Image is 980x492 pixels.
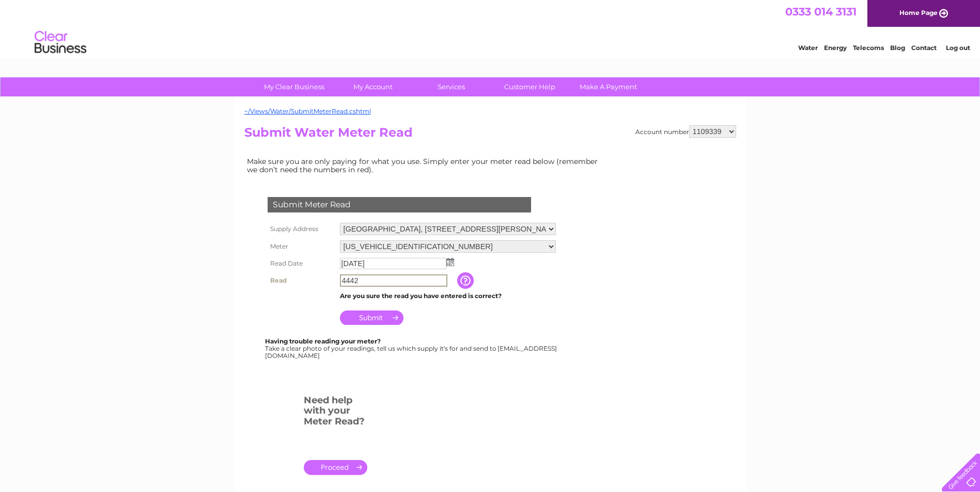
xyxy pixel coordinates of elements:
[244,155,606,176] td: Make sure you are only paying for what you use. Simply enter your meter read below (remember we d...
[304,393,367,432] h3: Need help with your Meter Read?
[304,460,367,475] a: .
[337,289,558,303] td: Are you sure the read you have entered is correct?
[798,44,818,52] a: Water
[446,258,454,266] img: ...
[946,44,970,52] a: Log out
[824,44,847,52] a: Energy
[635,125,736,138] div: Account number
[487,77,572,96] a: Customer Help
[457,272,476,289] input: Information
[265,220,337,238] th: Supply Address
[244,107,371,115] a: ~/Views/Water/SubmitMeterRead.cshtml
[246,6,735,50] div: Clear Business is a trading name of Verastar Limited (registered in [GEOGRAPHIC_DATA] No. 3667643...
[265,238,337,255] th: Meter
[268,197,531,212] div: Submit Meter Read
[252,77,337,96] a: My Clear Business
[34,27,87,58] img: logo.png
[244,125,736,145] h2: Submit Water Meter Read
[890,44,905,52] a: Blog
[409,77,494,96] a: Services
[330,77,415,96] a: My Account
[265,337,381,345] b: Having trouble reading your meter?
[911,44,937,52] a: Contact
[340,310,403,325] input: Submit
[265,272,337,289] th: Read
[265,255,337,272] th: Read Date
[566,77,651,96] a: Make A Payment
[265,338,558,359] div: Take a clear photo of your readings, tell us which supply it's for and send to [EMAIL_ADDRESS][DO...
[785,5,857,18] a: 0333 014 3131
[853,44,884,52] a: Telecoms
